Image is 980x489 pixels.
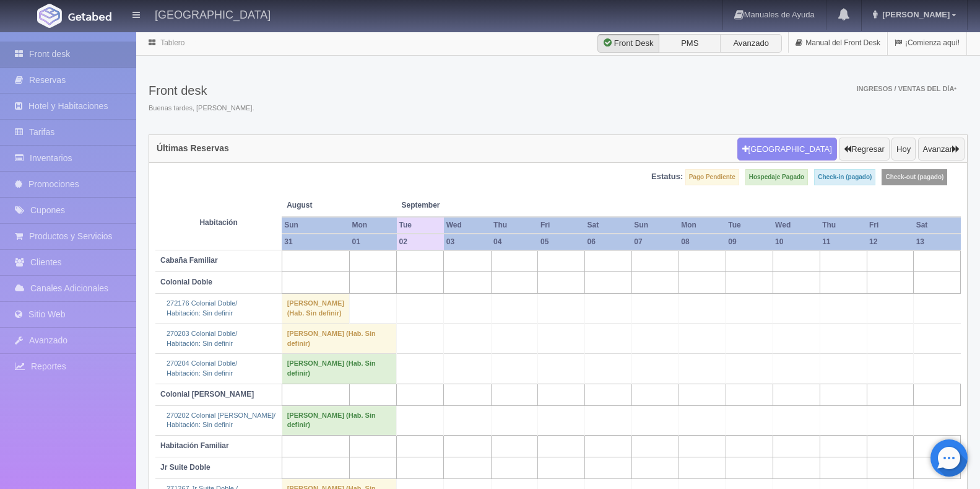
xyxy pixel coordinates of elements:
th: 12 [867,234,914,250]
b: Colonial Doble [160,278,212,286]
th: 09 [726,234,773,250]
th: Thu [491,217,538,234]
img: Getabed [68,12,111,21]
th: 03 [444,234,491,250]
th: Sun [631,217,679,234]
th: Sat [914,217,961,234]
a: Tablero [160,38,184,47]
th: Mon [679,217,726,234]
th: Tue [726,217,773,234]
th: 01 [350,234,397,250]
b: Habitación Familiar [160,441,229,450]
td: [PERSON_NAME] (Hab. Sin definir) [282,405,396,435]
h4: Últimas Reservas [157,144,229,153]
button: Regresar [839,138,889,161]
th: 10 [773,234,820,250]
b: Cabaña Familiar [160,256,218,265]
button: [GEOGRAPHIC_DATA] [737,138,837,161]
th: 11 [820,234,867,250]
th: Wed [444,217,491,234]
a: 270202 Colonial [PERSON_NAME]/Habitación: Sin definir [167,412,275,429]
b: Jr Suite Doble [160,463,210,472]
span: September [402,200,487,211]
img: Getabed [37,4,62,28]
label: Pago Pendiente [685,169,739,185]
h4: [GEOGRAPHIC_DATA] [155,6,271,22]
th: Thu [820,217,867,234]
th: 07 [631,234,679,250]
a: 270203 Colonial Doble/Habitación: Sin definir [167,330,237,347]
span: [PERSON_NAME] [879,10,950,19]
span: Buenas tardes, [PERSON_NAME]. [149,104,254,113]
label: Estatus: [651,171,683,183]
th: Sun [282,217,349,234]
th: Wed [773,217,820,234]
a: 272176 Colonial Doble/Habitación: Sin definir [167,299,237,317]
th: 02 [397,234,444,250]
th: 05 [538,234,585,250]
label: PMS [659,34,721,53]
span: August [287,200,391,211]
th: Sat [585,217,632,234]
td: [PERSON_NAME] (Hab. Sin definir) [282,294,349,324]
label: Avanzado [720,34,782,53]
th: 04 [491,234,538,250]
h3: Front desk [149,84,254,97]
button: Hoy [891,138,916,161]
th: 13 [914,234,961,250]
td: [PERSON_NAME] (Hab. Sin definir) [282,324,396,353]
th: 06 [585,234,632,250]
th: Fri [867,217,914,234]
button: Avanzar [918,138,965,161]
th: 08 [679,234,726,250]
label: Check-out (pagado) [882,169,947,185]
a: Manual del Front Desk [789,31,887,55]
th: Fri [538,217,585,234]
strong: Habitación [199,218,237,227]
a: 270204 Colonial Doble/Habitación: Sin definir [167,359,237,377]
th: Mon [350,217,397,234]
td: [PERSON_NAME] (Hab. Sin definir) [282,354,396,384]
a: ¡Comienza aquí! [888,31,966,55]
b: Colonial [PERSON_NAME] [160,390,254,399]
label: Hospedaje Pagado [745,169,808,185]
label: Check-in (pagado) [814,169,875,185]
th: 31 [282,234,349,250]
label: Front Desk [597,34,659,53]
span: Ingresos / Ventas del día [856,85,956,92]
th: Tue [397,217,444,234]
